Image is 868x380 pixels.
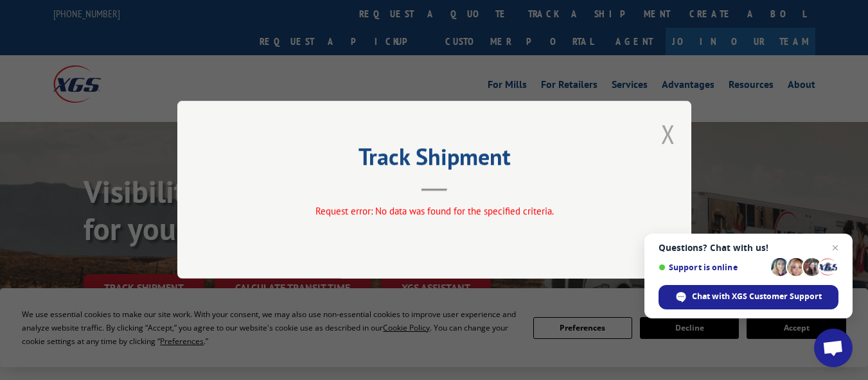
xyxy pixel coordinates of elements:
[659,285,838,309] div: Chat with XGS Customer Support
[692,291,822,302] span: Chat with XGS Customer Support
[828,240,843,255] span: Close chat
[659,243,838,253] span: Questions? Chat with us!
[659,263,766,272] span: Support is online
[315,205,553,218] span: Request error: No data was found for the specified criteria.
[242,148,627,172] h2: Track Shipment
[814,329,853,367] div: Open chat
[661,117,675,151] button: Close modal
